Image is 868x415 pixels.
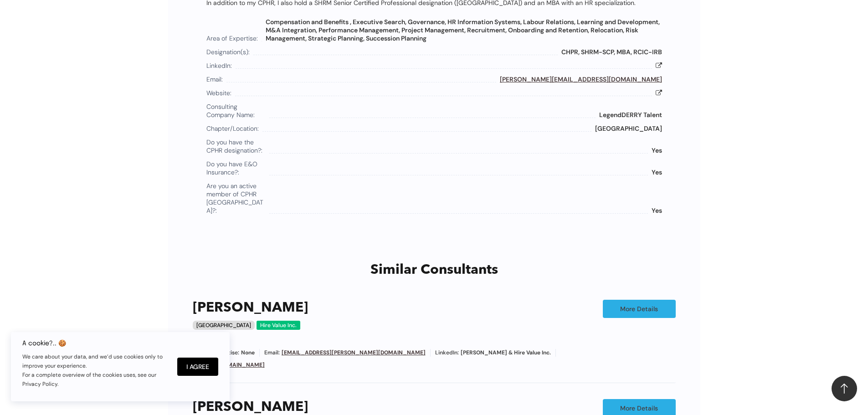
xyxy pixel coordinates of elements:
[257,321,300,330] div: Hire Value Inc.
[266,18,662,42] span: Compensation and Benefits , Executive Search, Governance, HR Information Systems, Labour Relation...
[22,352,168,389] p: We care about your data, and we’d use cookies only to improve your experience. For a complete ove...
[193,321,255,330] div: [GEOGRAPHIC_DATA]
[193,300,308,316] a: [PERSON_NAME]
[656,61,662,70] span: https://www.linkedin.com/in/derrymike/
[652,206,662,215] span: Yes
[266,18,660,42] span: Compensation and Benefits , Executive Search, Governance, HR Information Systems, Labour Relation...
[595,124,662,133] span: [GEOGRAPHIC_DATA]
[206,48,250,56] span: Designation(s)
[599,111,662,119] span: LegendDERRY Talent
[500,75,662,83] span: mike@mikederry.ca
[435,349,459,357] span: LinkedIn:
[282,349,426,356] a: [EMAIL_ADDRESS][PERSON_NAME][DOMAIN_NAME]
[461,349,551,357] span: [PERSON_NAME] & Hire Value Inc.
[206,61,232,70] span: LinkedIn
[652,168,662,176] span: Yes
[206,89,231,97] span: Website
[500,75,662,83] a: [PERSON_NAME][EMAIL_ADDRESS][DOMAIN_NAME]
[656,89,662,97] span: https://legendderry.com/
[22,339,168,347] h6: A cookie?.. 🍪
[217,361,265,369] a: [DOMAIN_NAME]
[193,260,676,281] h2: Similar Consultants
[652,146,662,154] span: Yes
[177,358,218,376] button: I Agree
[206,182,266,215] span: Are you an active member of CPHR Alberta?
[264,349,280,357] span: Email:
[561,48,662,56] span: CHPR, SHRM-SCP, MBA, RCIC-IRB
[603,300,676,318] a: More Details
[206,75,223,83] span: Email
[206,102,266,119] span: Consulting Company Name
[206,124,259,133] span: Chapter/Location
[206,138,266,154] span: Do you have the CPHR designation?
[241,349,255,357] span: None
[206,34,258,42] span: Area of Expertise
[595,124,662,133] span: Calgary
[206,160,266,176] span: Do you have E&O Insurance?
